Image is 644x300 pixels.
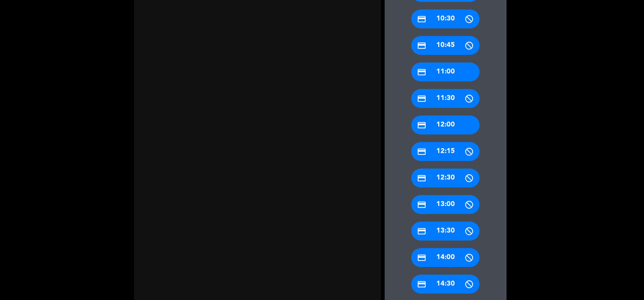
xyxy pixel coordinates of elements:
[417,280,426,289] i: credit_card
[411,89,480,108] div: 11:30
[411,195,480,214] div: 13:00
[417,94,426,103] i: credit_card
[411,116,480,134] div: 12:00
[417,120,426,130] i: credit_card
[417,200,426,209] i: credit_card
[411,275,480,294] div: 14:30
[417,253,426,262] i: credit_card
[411,62,480,81] div: 11:00
[417,227,426,236] i: credit_card
[417,14,426,24] i: credit_card
[411,142,480,161] div: 12:15
[417,173,426,183] i: credit_card
[417,147,426,156] i: credit_card
[417,67,426,77] i: credit_card
[411,9,480,28] div: 10:30
[411,222,480,241] div: 13:30
[411,169,480,187] div: 12:30
[411,36,480,55] div: 10:45
[417,41,426,50] i: credit_card
[411,248,480,267] div: 14:00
